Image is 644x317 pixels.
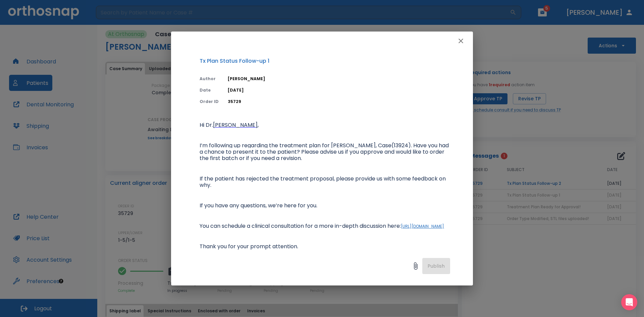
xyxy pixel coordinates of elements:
span: Thank you for your prompt attention. [200,243,298,250]
p: Tx Plan Status Follow-up 1 [200,57,450,65]
p: [PERSON_NAME] [228,76,450,82]
span: I’m following up regarding the treatment plan for [PERSON_NAME], Case(13924). Have you had a chan... [200,142,450,162]
p: [DATE] [228,87,450,93]
span: If the patient has rejected the treatment proposal, please provide us with some feedback on why. [200,175,447,189]
span: [PERSON_NAME] [213,121,258,129]
span: , [258,121,259,129]
span: Hi Dr. [200,121,213,129]
p: Order ID [200,99,220,105]
p: Date [200,87,220,93]
div: Open Intercom Messenger [621,294,637,310]
span: You can schedule a clinical consultation for a more in-depth discussion here: [200,222,401,230]
a: [PERSON_NAME] [213,122,258,128]
p: 35729 [228,99,450,105]
a: [URL][DOMAIN_NAME] [401,223,444,229]
p: Author [200,76,220,82]
span: If you have any questions, we’re here for you. [200,202,317,209]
